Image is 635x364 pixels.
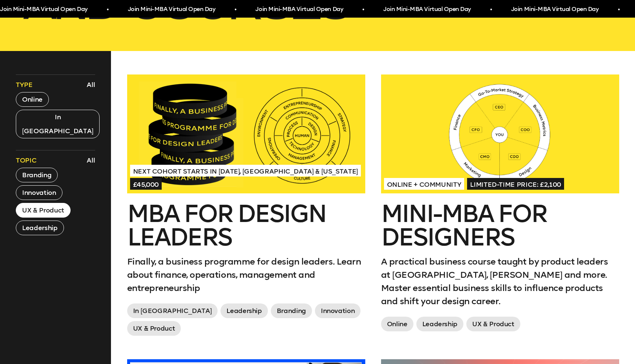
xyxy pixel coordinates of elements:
[16,80,33,89] span: Type
[16,156,36,165] span: Topic
[127,303,218,318] span: In [GEOGRAPHIC_DATA]
[234,3,236,16] span: •
[16,185,62,200] button: Innovation
[16,92,49,107] button: Online
[127,74,365,339] a: Next Cohort Starts in [DATE], [GEOGRAPHIC_DATA] & [US_STATE]£45,000MBA for Design LeadersFinally,...
[127,321,181,336] span: UX & Product
[16,110,100,138] button: In [GEOGRAPHIC_DATA]
[16,168,58,182] button: Branding
[381,255,619,308] p: A practical business course taught by product leaders at [GEOGRAPHIC_DATA], [PERSON_NAME] and mor...
[16,221,64,235] button: Leadership
[381,317,413,331] span: Online
[467,178,564,190] span: Limited-time price: £2,100
[127,255,365,295] p: Finally, a business programme for design leaders. Learn about finance, operations, management and...
[618,3,620,16] span: •
[85,154,97,167] button: All
[130,178,162,190] span: £45,000
[416,317,463,331] span: Leadership
[466,317,520,331] span: UX & Product
[381,202,619,249] h2: Mini-MBA for Designers
[130,165,361,176] span: Next Cohort Starts in [DATE], [GEOGRAPHIC_DATA] & [US_STATE]
[362,3,364,16] span: •
[381,74,619,334] a: Online + CommunityLimited-time price: £2,100Mini-MBA for DesignersA practical business course tau...
[107,3,108,16] span: •
[384,178,464,190] span: Online + Community
[490,3,492,16] span: •
[85,79,97,91] button: All
[220,303,268,318] span: Leadership
[127,202,365,249] h2: MBA for Design Leaders
[16,203,71,218] button: UX & Product
[271,303,312,318] span: Branding
[315,303,360,318] span: Innovation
